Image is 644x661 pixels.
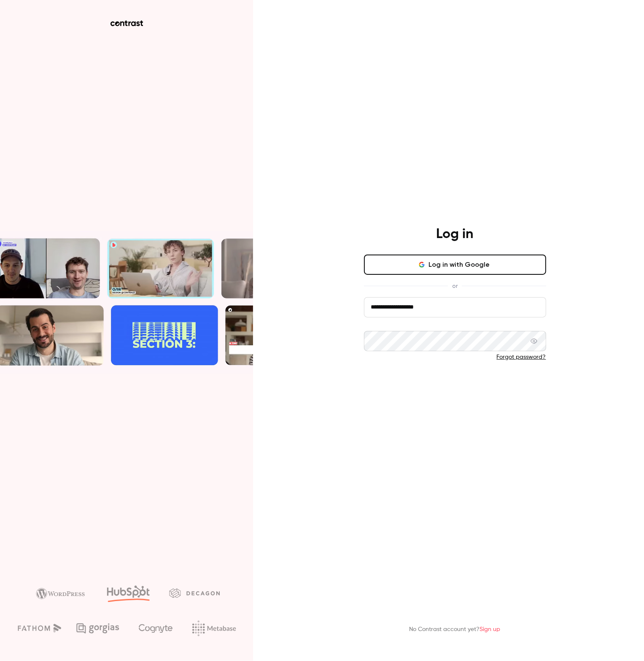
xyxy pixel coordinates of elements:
[364,255,546,275] button: Log in with Google
[480,626,501,632] a: Sign up
[497,354,546,360] a: Forgot password?
[448,282,462,290] span: or
[169,588,220,598] img: decagon
[364,375,546,395] button: Log in
[437,226,474,243] h4: Log in
[410,625,501,634] p: No Contrast account yet?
